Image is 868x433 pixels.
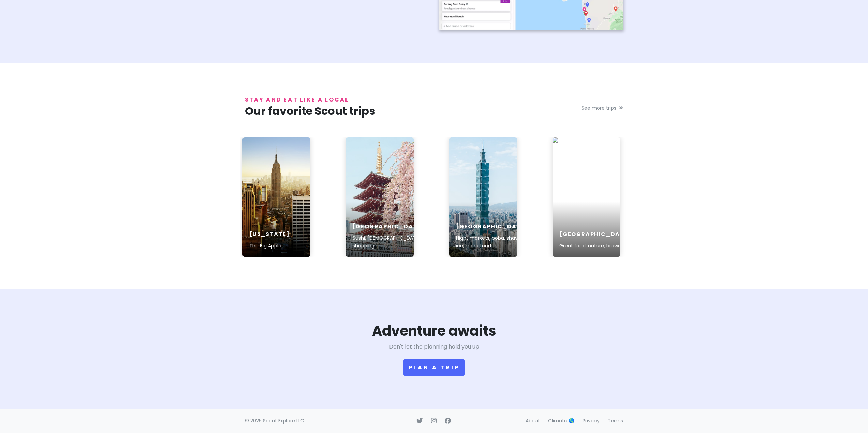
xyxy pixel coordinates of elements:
a: Climate 🌎 [548,417,574,424]
span: © 2025 Scout Explore LLC [245,417,304,424]
h2: Our favorite Scout trips [245,104,494,118]
a: Plan a trip [403,364,466,371]
h1: Adventure awaits [245,322,623,340]
a: Terms [608,417,623,424]
a: See more trips [582,104,623,112]
a: About [526,417,540,424]
p: Stay and eat like a local [245,95,494,104]
p: Don't let the planning hold you up [245,342,623,351]
a: Privacy [583,417,600,424]
button: Plan a trip [403,359,466,376]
